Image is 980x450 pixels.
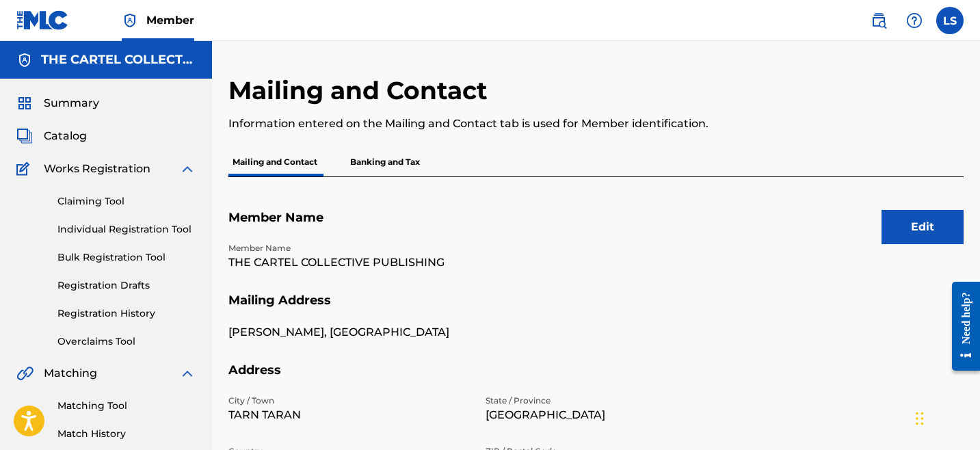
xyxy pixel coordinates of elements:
a: Public Search [865,7,892,34]
span: Summary [44,95,99,111]
p: THE CARTEL COLLECTIVE PUBLISHING [228,254,469,271]
p: [GEOGRAPHIC_DATA] [486,407,726,423]
p: Member Name [228,242,469,254]
iframe: Resource Center [942,272,980,382]
a: Claiming Tool [57,194,196,209]
a: Registration Drafts [57,278,196,293]
a: CatalogCatalog [16,128,87,144]
img: search [871,12,887,29]
a: Match History [57,427,196,441]
span: Works Registration [44,161,150,177]
a: Matching Tool [57,399,196,413]
img: help [906,12,923,29]
div: Drag [916,398,924,439]
p: TARN TARAN [228,407,469,423]
span: Member [146,12,194,28]
p: City / Town [228,395,469,407]
a: Individual Registration Tool [57,222,196,237]
a: Registration History [57,306,196,321]
img: expand [179,365,196,382]
a: Bulk Registration Tool [57,250,196,265]
p: Information entered on the Mailing and Contact tab is used for Member identification. [228,116,795,132]
a: Overclaims Tool [57,334,196,349]
img: Matching [16,365,34,382]
span: Matching [44,365,97,382]
p: State / Province [486,395,726,407]
img: Catalog [16,128,33,144]
div: User Menu [936,7,964,34]
p: Mailing and Contact [228,148,321,176]
h2: Mailing and Contact [228,75,494,106]
div: Help [901,7,928,34]
h5: Mailing Address [228,293,964,325]
img: Top Rightsholder [122,12,138,29]
img: Accounts [16,52,33,68]
img: MLC Logo [16,10,69,30]
h5: Address [228,362,964,395]
h5: Member Name [228,210,964,242]
img: expand [179,161,196,177]
img: Summary [16,95,33,111]
img: Works Registration [16,161,34,177]
a: SummarySummary [16,95,99,111]
p: Banking and Tax [346,148,424,176]
span: Catalog [44,128,87,144]
p: [PERSON_NAME], [GEOGRAPHIC_DATA] [228,324,469,341]
h5: THE CARTEL COLLECTIVE PUBLISHING [41,52,196,68]
iframe: Chat Widget [912,384,980,450]
button: Edit [882,210,964,244]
